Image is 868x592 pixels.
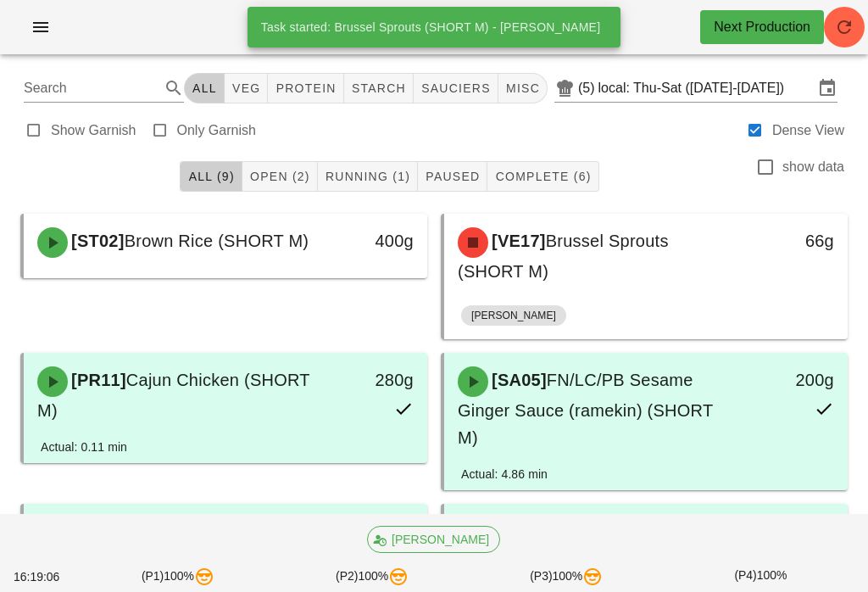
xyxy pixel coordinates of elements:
[494,170,591,183] span: Complete (6)
[335,366,414,394] div: 280g
[184,73,225,103] button: All
[225,73,269,103] button: veg
[414,73,498,103] button: sauciers
[418,161,487,192] button: Paused
[335,227,414,254] div: 400g
[325,170,410,183] span: Running (1)
[242,161,318,192] button: Open (2)
[714,17,810,37] div: Next Production
[318,161,418,192] button: Running (1)
[498,73,548,103] button: misc
[782,159,844,176] label: show data
[425,170,480,183] span: Paused
[231,81,261,95] span: veg
[470,563,664,590] div: (P3) 100%
[488,232,546,250] span: [VE17]
[471,305,556,326] span: [PERSON_NAME]
[41,438,127,456] div: Actual: 0.11 min
[488,371,547,389] span: [SA05]
[420,81,491,95] span: sauciers
[487,161,598,192] button: Complete (6)
[268,73,343,103] button: protein
[505,81,540,95] span: misc
[10,565,81,589] div: 16:19:06
[177,122,256,139] label: Only Garnish
[458,232,669,281] span: Brussel Sprouts (SHORT M)
[461,465,548,483] div: Actual: 4.86 min
[275,563,470,590] div: (P2) 100%
[192,81,217,95] span: All
[458,371,713,447] span: FN/LC/PB Sesame Ginger Sauce (ramekin) (SHORT M)
[275,81,336,95] span: protein
[378,527,489,552] span: [PERSON_NAME]
[68,232,125,250] span: [ST02]
[249,170,310,183] span: Open (2)
[37,371,309,420] span: Cajun Chicken (SHORT M)
[755,227,834,254] div: 66g
[187,170,234,183] span: All (9)
[664,563,858,590] div: (P4) 100%
[180,161,242,192] button: All (9)
[578,80,598,97] div: (5)
[68,371,126,389] span: [PR11]
[772,122,844,139] label: Dense View
[125,232,309,250] span: Brown Rice (SHORT M)
[51,122,136,139] label: Show Garnish
[344,73,414,103] button: starch
[755,366,834,394] div: 200g
[351,81,406,95] span: starch
[81,563,275,590] div: (P1) 100%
